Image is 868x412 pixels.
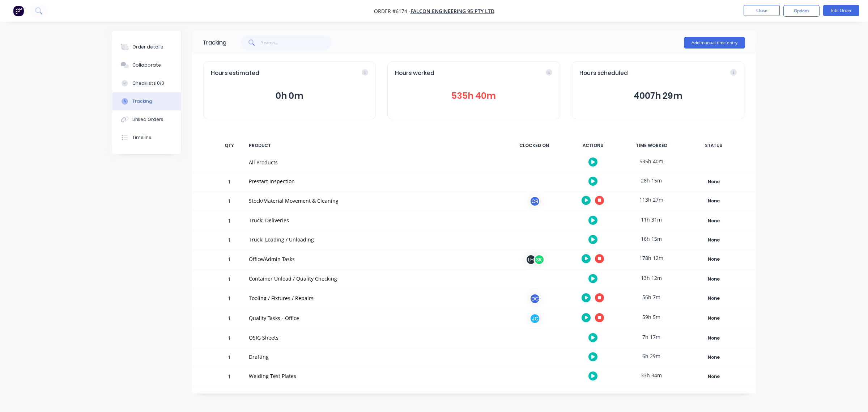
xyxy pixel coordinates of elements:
div: PRODUCT [244,138,503,153]
button: Timeline [112,129,181,147]
div: 28h 15m [624,172,678,189]
div: 535h 40m [624,153,678,169]
div: 1 [218,232,240,249]
div: 1 [218,251,240,269]
div: 1 [218,173,240,191]
div: Truck: Deliveries [249,216,498,224]
button: Close [744,5,780,16]
div: None [688,196,740,206]
div: Stock/Material Movement & Cleaning [249,197,498,205]
div: Collaborate [132,62,161,68]
div: None [688,216,740,226]
button: None [687,177,740,187]
div: 1 [218,349,240,367]
button: None [687,352,740,362]
div: TIME WORKED [624,138,678,153]
div: Tooling / Fixtures / Repairs [249,294,498,302]
div: None [688,294,740,303]
div: Office/Admin Tasks [249,255,498,263]
button: Checklists 0/0 [112,74,181,92]
a: Falcon Engineering 95 Pty Ltd [410,8,494,14]
button: None [687,274,740,284]
div: LH [526,254,536,265]
button: None [687,371,740,382]
div: 1 [218,271,240,289]
div: None [688,177,740,186]
button: None [687,235,740,245]
button: 0h 0m [211,89,368,103]
div: Truck: Loading / Unloading [249,236,498,243]
div: 11h 31m [624,211,678,228]
button: None [687,313,740,323]
button: None [687,216,740,226]
div: 1 [218,310,240,328]
div: Drafting [249,353,498,361]
div: 1 [218,193,240,211]
div: None [688,353,740,362]
div: CR [529,196,540,207]
div: SK [534,254,545,265]
div: 1 [218,368,240,386]
div: Container Unload / Quality Checking [249,275,498,282]
div: Tracking [203,38,226,47]
div: 113h 27m [624,192,678,208]
button: None [687,196,740,206]
div: 1 [218,213,240,230]
div: Order details [132,44,163,50]
div: 56h 7m [624,289,678,305]
div: CLOCKED ON [507,138,561,153]
img: Factory [13,5,24,16]
span: Order #6174 - [374,8,410,14]
span: Hours estimated [211,69,259,77]
div: STATUS [683,138,744,153]
button: None [687,254,740,264]
div: DC [529,293,540,304]
button: Linked Orders [112,110,181,129]
div: None [688,333,740,343]
div: Tracking [132,98,152,105]
div: None [688,255,740,264]
div: Prestart Inspection [249,177,498,185]
button: Add manual time entry [684,37,745,49]
div: 6h 29m [624,348,678,364]
div: Quality Tasks - Office [249,314,498,322]
div: Checklists 0/0 [132,80,164,87]
div: 33h 34m [624,367,678,383]
div: 178h 12m [624,250,678,266]
div: None [688,235,740,245]
input: Search... [261,35,332,50]
div: JC [529,313,540,324]
button: Tracking [112,92,181,110]
button: None [687,293,740,303]
button: 4007h 29m [579,89,737,103]
div: None [688,314,740,323]
div: 7h 17m [624,329,678,345]
button: 535h 40m [395,89,552,103]
div: 59h 5m [624,309,678,325]
div: ACTIONS [566,138,620,153]
button: Options [783,5,820,17]
div: Linked Orders [132,116,163,123]
button: Order details [112,38,181,56]
iframe: Intercom live chat [843,387,861,405]
div: None [688,274,740,284]
span: Hours worked [395,69,434,77]
div: 16h 15m [624,231,678,247]
div: Timeline [132,134,152,141]
button: Collaborate [112,56,181,74]
div: None [688,372,740,381]
button: Edit Order [823,5,859,16]
div: QSIG Sheets [249,334,498,341]
div: 1 [218,330,240,348]
button: None [687,333,740,343]
div: 1 [218,290,240,308]
span: Hours scheduled [579,69,628,77]
div: Welding Test Plates [249,372,498,380]
div: 13h 12m [624,270,678,286]
div: QTY [218,138,240,153]
div: All Products [249,159,498,166]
